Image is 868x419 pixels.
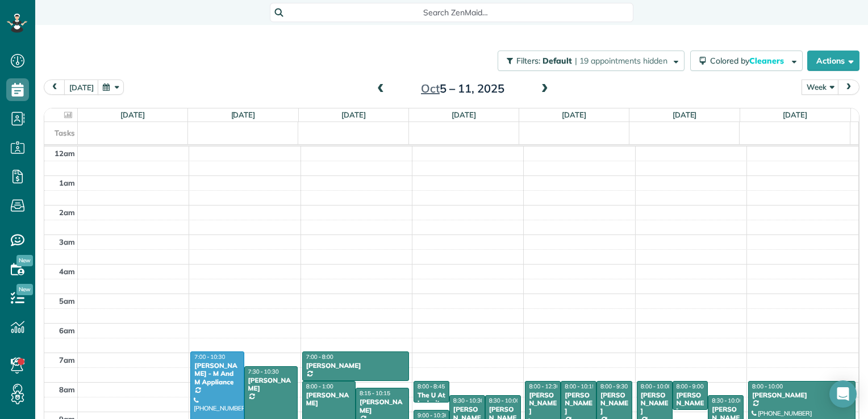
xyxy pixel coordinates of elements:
[120,110,145,119] a: [DATE]
[562,110,586,119] a: [DATE]
[55,149,75,158] span: 12am
[640,391,669,416] div: [PERSON_NAME]
[528,391,557,416] div: [PERSON_NAME]
[248,368,279,375] span: 7:30 - 10:30
[453,397,484,404] span: 8:30 - 10:30
[600,383,628,390] span: 8:00 - 9:30
[359,398,406,414] div: [PERSON_NAME]
[575,56,667,66] span: | 19 appointments hidden
[306,391,352,408] div: [PERSON_NAME]
[418,412,448,419] span: 9:00 - 10:30
[749,56,786,66] span: Cleaners
[802,79,839,95] button: Week
[838,79,859,95] button: next
[498,51,685,71] button: Filters: Default | 19 appointments hidden
[712,397,742,404] span: 8:30 - 10:00
[59,296,75,305] span: 5am
[829,380,857,408] div: Open Intercom Messenger
[64,79,99,95] button: [DATE]
[59,267,75,276] span: 4am
[59,355,75,364] span: 7am
[489,397,520,404] span: 8:30 - 10:00
[492,51,685,71] a: Filters: Default | 19 appointments hidden
[306,362,406,370] div: [PERSON_NAME]
[421,81,440,95] span: Oct
[306,353,333,361] span: 7:00 - 8:00
[417,391,446,408] div: The U At Ledroit
[16,255,33,266] span: New
[16,284,33,295] span: New
[391,82,533,95] h2: 5 – 11, 2025
[752,391,852,399] div: [PERSON_NAME]
[676,391,705,416] div: [PERSON_NAME]
[44,79,65,95] button: prev
[673,110,697,119] a: [DATE]
[306,383,333,390] span: 8:00 - 1:00
[677,383,704,390] span: 8:00 - 9:00
[194,353,225,361] span: 7:00 - 10:30
[600,391,629,416] div: [PERSON_NAME]
[565,383,595,390] span: 8:00 - 10:15
[452,110,476,119] a: [DATE]
[59,237,75,246] span: 3am
[59,208,75,217] span: 2am
[807,51,859,71] button: Actions
[194,362,240,386] div: [PERSON_NAME] - M And M Appliance
[341,110,366,119] a: [DATE]
[59,326,75,335] span: 6am
[231,110,256,119] a: [DATE]
[516,56,540,66] span: Filters:
[360,389,390,397] span: 8:15 - 10:15
[59,178,75,187] span: 1am
[641,383,671,390] span: 8:00 - 10:00
[418,383,445,390] span: 8:00 - 8:45
[248,376,294,393] div: [PERSON_NAME]
[55,128,75,137] span: Tasks
[752,383,783,390] span: 8:00 - 10:00
[564,391,593,416] div: [PERSON_NAME]
[59,385,75,394] span: 8am
[710,56,788,66] span: Colored by
[542,56,573,66] span: Default
[783,110,807,119] a: [DATE]
[690,51,803,71] button: Colored byCleaners
[529,383,560,390] span: 8:00 - 12:30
